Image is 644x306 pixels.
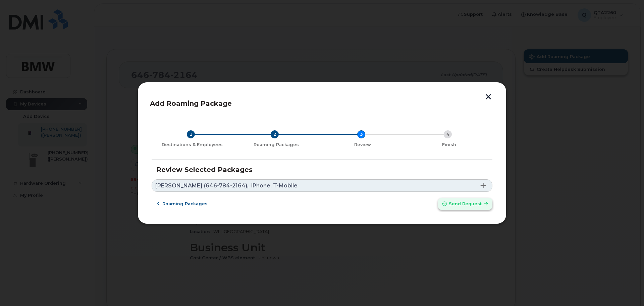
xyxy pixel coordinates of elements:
span: Roaming packages [162,201,208,207]
span: Add Roaming Package [150,99,232,107]
button: Roaming packages [152,198,213,210]
a: [PERSON_NAME] (646-784-2164),iPhone, T-Mobile [152,179,492,192]
div: Roaming Packages [235,142,317,147]
div: Destinations & Employees [154,142,230,147]
span: Send request [449,201,482,207]
iframe: Messenger Launcher [615,277,639,301]
button: Send request [438,198,492,210]
div: 2 [271,130,279,138]
span: iPhone, T-Mobile [251,183,298,188]
div: 4 [444,130,452,138]
span: [PERSON_NAME] (646-784-2164), [155,183,249,188]
div: Finish [409,142,490,147]
h3: Review Selected Packages [156,166,488,173]
div: 1 [187,130,195,138]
